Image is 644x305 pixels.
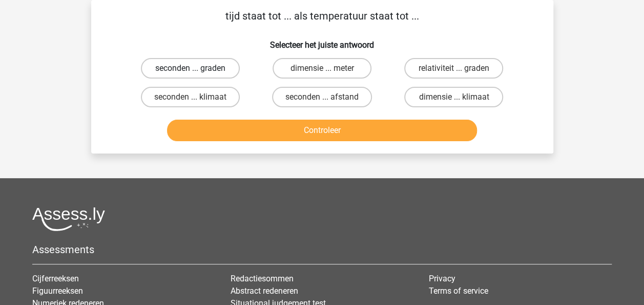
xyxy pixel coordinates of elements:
button: Controleer [167,120,477,141]
label: dimensie ... klimaat [404,87,503,107]
a: Cijferreeksen [32,274,79,283]
a: Redactiesommen [231,274,294,283]
a: Privacy [429,274,455,283]
label: seconden ... afstand [272,87,372,107]
label: seconden ... graden [141,58,240,79]
label: relativiteit ... graden [404,58,503,79]
a: Terms of service [429,286,488,296]
a: Figuurreeksen [32,286,83,296]
a: Abstract redeneren [231,286,298,296]
h6: Selecteer het juiste antwoord [108,32,537,50]
img: Assessly logo [32,207,105,231]
p: tijd staat tot ... als temperatuur staat tot ... [108,8,537,24]
label: seconden ... klimaat [141,87,240,107]
label: dimensie ... meter [273,58,371,79]
h5: Assessments [32,243,612,256]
